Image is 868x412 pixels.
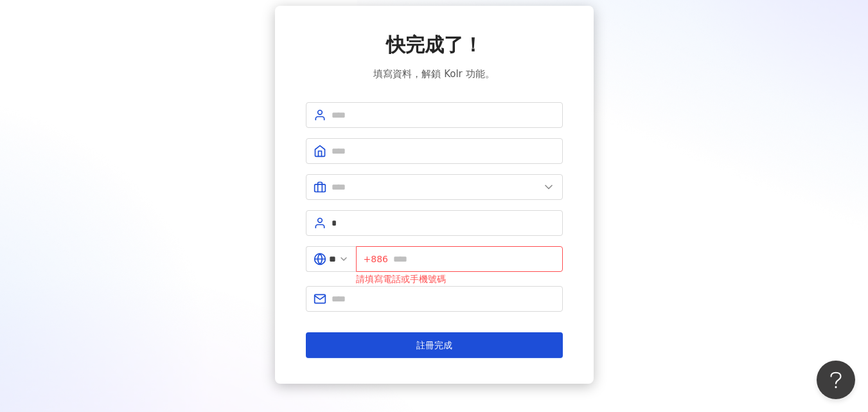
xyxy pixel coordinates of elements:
button: 註冊完成 [306,332,563,358]
span: 填寫資料，解鎖 Kolr 功能。 [373,66,494,82]
span: 註冊完成 [416,340,452,350]
div: 請填寫電話或手機號碼 [356,272,563,286]
span: +886 [364,252,388,266]
iframe: Help Scout Beacon - Open [817,361,855,399]
span: 快完成了！ [386,31,483,58]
